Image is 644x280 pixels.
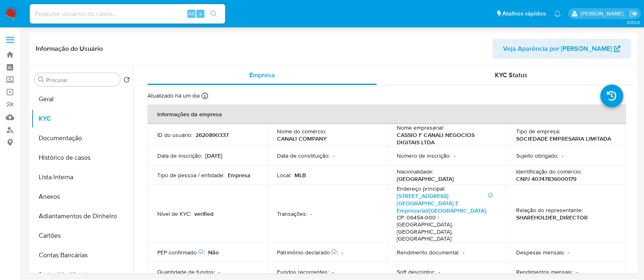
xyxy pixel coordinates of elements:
[157,131,192,139] p: ID do usuário :
[277,268,329,276] p: Fundos recorrentes :
[147,92,200,100] p: Atualizado há um dia
[208,249,219,256] p: Não
[31,206,133,226] button: Adiantamentos de Dinheiro
[397,175,454,182] p: [GEOGRAPHIC_DATA]
[310,210,312,217] p: -
[454,152,455,159] p: -
[341,249,343,256] p: -
[516,206,583,214] p: Relação do representante :
[333,152,334,159] p: -
[516,152,558,159] p: Sujeito obrigado :
[31,89,133,109] button: Geral
[554,10,561,17] a: Notificações
[205,8,222,20] button: search-icon
[157,152,202,159] p: Data de inscrição :
[629,9,638,18] a: Sair
[31,109,133,128] button: KYC
[397,168,433,175] p: Nacionalidade :
[147,104,626,124] th: Informações da empresa
[205,152,222,159] p: [DATE]
[36,45,103,53] h1: Informação do Usuário
[576,268,578,276] p: -
[516,135,611,142] p: SOCIEDADE EMPRESARIA LIMITADA
[228,171,251,179] p: Empresa
[463,249,464,256] p: -
[397,124,444,131] p: Nome empresarial :
[277,210,307,217] p: Transações :
[438,268,440,276] p: -
[31,187,133,206] button: Anexos
[580,10,626,17] p: anna.almeida@mercadopago.com.br
[31,226,133,245] button: Cartões
[516,128,560,135] p: Tipo de empresa :
[503,39,612,59] span: Veja Aparência por [PERSON_NAME]
[30,9,225,19] input: Pesquise usuários ou casos...
[38,76,44,83] button: Procurar
[31,128,133,148] button: Documentação
[568,249,570,256] p: -
[516,168,582,175] p: Identificação do comércio :
[277,135,327,142] p: CANALI COMPANY
[123,76,130,85] button: Retornar ao pedido padrão
[188,10,195,17] span: Alt
[249,70,275,80] span: Empresa
[157,210,191,217] p: Nível de KYC :
[157,268,215,276] p: Quantidade de fundos :
[397,192,487,215] a: [STREET_ADDRESS][GEOGRAPHIC_DATA] E Empresarial/[GEOGRAPHIC_DATA].
[397,268,435,276] p: Soft descriptor :
[397,131,494,146] p: CASSIO F CANALI NEGOCIOS DIGITAIS LTDA
[495,70,528,80] span: KYC Status
[277,128,326,135] p: Nome do comércio :
[502,9,546,18] span: Atalhos rápidos
[199,10,202,17] span: s
[516,175,576,182] p: CNPJ 40747836000179
[516,214,588,221] p: SHAREHOLDER_DIRECTOR
[562,152,563,159] p: -
[277,249,338,256] p: Patrimônio declarado :
[46,76,117,84] input: Procurar
[31,148,133,167] button: Histórico de casos
[397,214,494,243] h4: CP: 06454-000 - [GEOGRAPHIC_DATA], [GEOGRAPHIC_DATA], [GEOGRAPHIC_DATA]
[295,171,306,179] p: MLB
[397,152,451,159] p: Número de inscrição :
[277,171,291,179] p: Local :
[157,249,205,256] p: PEP confirmado :
[516,249,565,256] p: Despesas mensais :
[516,268,573,276] p: Rendimentos mensais :
[194,210,213,217] p: verified
[196,131,229,139] p: 2620890337
[492,39,631,59] button: Veja Aparência por [PERSON_NAME]
[218,268,220,276] p: -
[397,249,459,256] p: Rendimento documental :
[31,167,133,187] button: Lista Interna
[397,185,445,192] p: Endereço principal :
[332,268,334,276] p: -
[157,171,224,179] p: Tipo de pessoa / entidade :
[31,245,133,265] button: Contas Bancárias
[277,152,330,159] p: Data de constituição :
